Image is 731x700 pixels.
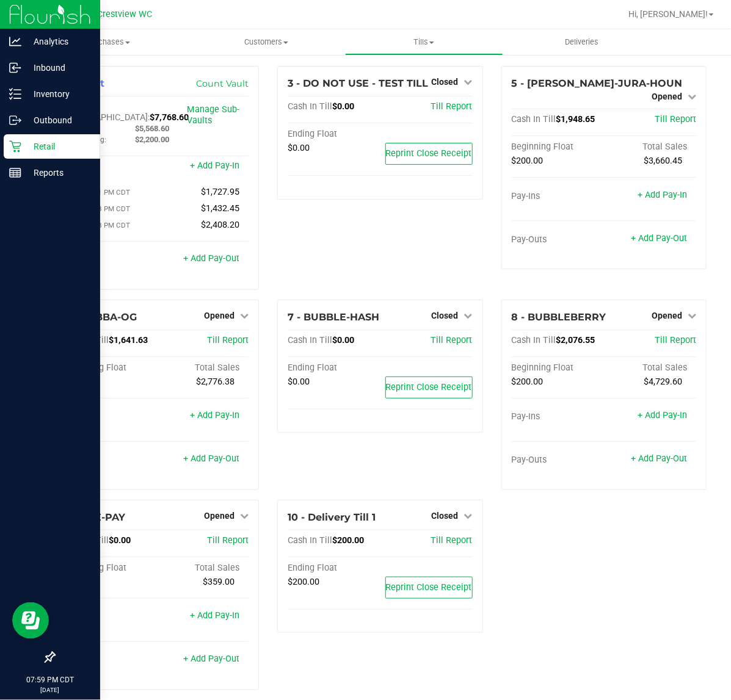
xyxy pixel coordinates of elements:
span: Cash In Till [288,101,332,112]
inline-svg: Retail [9,140,21,153]
span: $200.00 [512,377,544,387]
p: Analytics [21,34,95,49]
span: $2,076.55 [556,335,595,345]
span: Opened [652,92,682,101]
span: 3 - DO NOT USE - TEST TILL [288,78,428,89]
inline-svg: Inventory [9,88,21,100]
a: + Add Pay-In [638,410,687,420]
span: 10 - Delivery Till 1 [288,511,376,523]
span: Hi, [PERSON_NAME]! [628,9,708,19]
div: Pay-Ins [64,612,156,622]
a: Customers [187,29,346,55]
span: Reprint Close Receipt [386,382,472,392]
span: Cash In Till [288,535,332,546]
a: + Add Pay-In [190,610,239,621]
div: Total Sales [604,363,696,373]
span: $2,776.38 [196,377,235,387]
span: $2,408.20 [201,220,239,230]
button: Reprint Close Receipt [385,377,473,399]
span: Reprint Close Receipt [386,582,472,593]
span: $200.00 [288,577,319,587]
span: $7,768.60 [150,112,189,123]
div: Pay-Ins [512,191,604,202]
div: Pay-Ins [512,411,604,422]
span: Cash In Till [512,335,556,345]
span: Purchases [29,37,187,48]
a: Till Report [207,335,249,345]
p: Outbound [21,113,95,128]
a: Deliveries [503,29,661,55]
div: Pay-Outs [64,254,156,265]
a: Till Report [655,335,696,345]
div: Pay-Outs [64,655,156,666]
inline-svg: Reports [9,167,21,179]
span: $0.00 [332,335,354,345]
span: $4,729.60 [644,377,682,387]
a: Till Report [431,101,473,112]
a: Till Report [431,535,473,546]
span: $3,660.45 [644,156,682,166]
a: Till Report [655,114,696,124]
inline-svg: Analytics [9,35,21,48]
div: Total Sales [156,363,249,373]
span: $1,432.45 [201,203,239,214]
span: $200.00 [512,156,544,166]
a: + Add Pay-In [190,161,239,171]
span: Crestview WC [97,9,152,20]
p: Reports [21,165,95,180]
a: + Add Pay-Out [183,253,239,264]
div: Beginning Float [512,363,604,373]
span: $2,200.00 [135,135,169,144]
span: $200.00 [332,535,364,546]
div: Pay-Outs [64,455,156,466]
button: Reprint Close Receipt [385,143,473,165]
span: $1,727.95 [201,187,239,197]
div: Pay-Outs [512,234,604,245]
span: $0.00 [109,535,131,546]
a: + Add Pay-Out [183,453,239,464]
div: Beginning Float [512,142,604,153]
span: 6 - BUBBA-OG [64,311,137,323]
a: Manage Sub-Vaults [187,104,240,126]
div: Pay-Ins [64,411,156,422]
span: Closed [432,77,459,87]
span: $5,568.60 [135,124,169,133]
div: Total Sales [156,563,249,574]
iframe: Resource center [12,602,49,639]
span: $0.00 [288,143,310,153]
div: Beginning Float [64,563,156,574]
a: Till Report [431,335,473,345]
span: Cash In Till [512,114,556,124]
div: Total Sales [604,142,696,153]
span: $0.00 [332,101,354,112]
inline-svg: Outbound [9,114,21,126]
p: Inbound [21,60,95,75]
div: Pay-Outs [512,455,604,466]
a: Tills [345,29,503,55]
a: + Add Pay-Out [183,654,239,664]
span: Tills [346,37,503,48]
a: + Add Pay-In [190,410,239,420]
a: Till Report [207,535,249,546]
span: 5 - [PERSON_NAME]-JURA-HOUN [512,78,683,89]
a: Purchases [29,29,187,55]
span: 7 - BUBBLE-HASH [288,311,379,323]
span: Closed [432,311,459,320]
span: $1,948.65 [556,114,595,124]
span: $359.00 [203,577,235,587]
span: Cash In Till [288,335,332,345]
span: Deliveries [548,37,615,48]
a: + Add Pay-In [638,190,687,200]
span: $0.00 [288,377,310,387]
div: Ending Float [288,563,380,574]
p: Retail [21,139,95,154]
span: Opened [204,311,235,320]
span: $1,641.63 [109,335,148,345]
div: Ending Float [288,363,380,373]
div: Beginning Float [64,363,156,373]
